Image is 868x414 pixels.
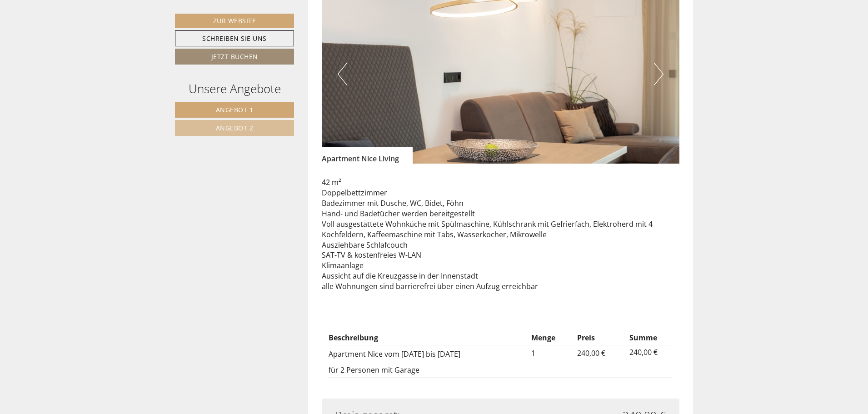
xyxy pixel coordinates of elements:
button: Next [654,63,663,85]
span: Angebot 1 [216,105,254,114]
div: Unsere Angebote [175,80,294,97]
th: Summe [626,331,673,345]
td: für 2 Personen mit Garage [329,361,528,378]
a: Jetzt buchen [175,49,294,65]
a: Schreiben Sie uns [175,30,294,46]
button: Previous [338,63,347,85]
a: Zur Website [175,14,294,28]
th: Beschreibung [329,331,528,345]
th: Menge [528,331,574,345]
th: Preis [574,331,626,345]
span: 240,00 € [577,348,605,358]
td: Apartment Nice vom [DATE] bis [DATE] [329,345,528,361]
span: Angebot 2 [216,124,254,132]
div: Apartment Nice Living [322,147,413,164]
p: 42 m² Doppelbettzimmer Badezimmer mit Dusche, WC, Bidet, Föhn Hand- und Badetücher werden bereitg... [322,177,680,291]
td: 1 [528,345,574,361]
td: 240,00 € [626,345,673,361]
